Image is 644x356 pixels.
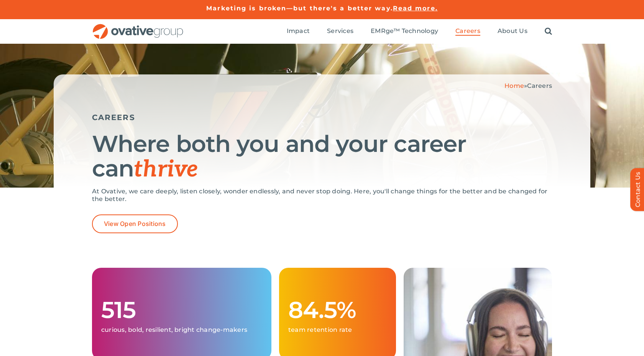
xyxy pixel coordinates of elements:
[287,27,310,35] span: Impact
[498,27,527,35] span: About Us
[92,113,552,122] h5: CAREERS
[104,220,166,227] span: View Open Positions
[327,27,353,35] span: Services
[504,82,524,89] a: Home
[92,214,178,233] a: View Open Positions
[371,27,438,35] span: EMRge™ Technology
[92,188,552,203] p: At Ovative, we care deeply, listen closely, wonder endlessly, and never stop doing. Here, you'll ...
[92,132,552,182] h1: Where both you and your career can
[101,298,262,322] h1: 515
[455,27,480,35] span: Careers
[92,23,184,30] a: OG_Full_horizontal_RGB
[504,82,552,89] span: »
[288,326,387,334] p: team retention rate
[288,298,387,322] h1: 84.5%
[287,27,310,36] a: Impact
[101,326,262,334] p: curious, bold, resilient, bright change-makers
[134,156,198,183] span: thrive
[371,27,438,36] a: EMRge™ Technology
[498,27,527,36] a: About Us
[206,5,393,12] a: Marketing is broken—but there's a better way.
[287,19,552,44] nav: Menu
[527,82,552,89] span: Careers
[545,27,552,36] a: Search
[455,27,480,36] a: Careers
[393,5,438,12] a: Read more.
[327,27,353,36] a: Services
